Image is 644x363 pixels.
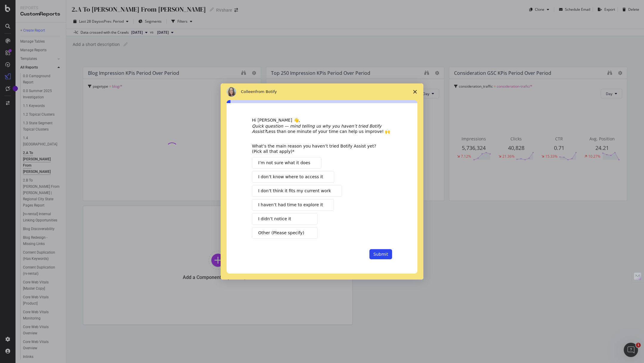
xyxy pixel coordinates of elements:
[252,213,318,225] button: I didn’t notice it
[252,171,334,183] button: I don’t know where to access it
[252,199,334,211] button: I haven’t had time to explore it
[252,185,342,197] button: I don’t think it fits my current work
[252,157,321,169] button: I’m not sure what it does
[252,117,392,123] div: Hi [PERSON_NAME] 👋,
[407,83,423,100] span: Close survey
[227,87,236,97] img: Profile image for Colleen
[369,249,392,259] button: Submit
[252,124,381,134] i: Quick question — mind telling us why you haven’t tried Botify Assist?
[252,227,318,239] button: Other (Please specify)
[241,89,256,94] span: Colleen
[258,188,331,194] span: I don’t think it fits my current work
[256,89,277,94] span: from Botify
[252,123,392,134] div: Less than one minute of your time can help us improve! 🙌
[258,160,310,166] span: I’m not sure what it does
[252,143,383,154] div: What’s the main reason you haven’t tried Botify Assist yet? (Pick all that apply)
[258,216,291,222] span: I didn’t notice it
[258,174,323,180] span: I don’t know where to access it
[258,202,323,208] span: I haven’t had time to explore it
[258,230,304,236] span: Other (Please specify)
